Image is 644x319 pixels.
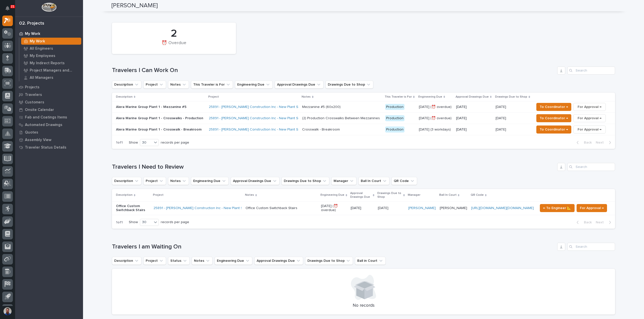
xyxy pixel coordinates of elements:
a: My Work [15,30,83,37]
a: My Indirect Reports [19,59,83,67]
p: Project [153,192,164,198]
span: To Coordinator → [540,115,568,121]
button: Manager [331,177,356,185]
button: Approval Drawings Due [254,257,303,265]
span: Back [581,220,592,225]
button: Next [594,220,615,225]
p: [DATE] (⏰ overdue) [419,116,452,120]
p: Automated Drawings [25,123,62,127]
span: To Coordinator → [540,126,568,133]
p: 1 of 1 [112,216,127,229]
div: 02. Projects [19,21,44,26]
p: Description [116,94,133,100]
p: My Indirect Reports [30,61,65,66]
h1: Travelers I Need to Review [112,163,555,171]
a: My Work [19,38,83,45]
p: Drawings Due to Shop [495,94,527,100]
div: Office Custom Switchback Stairs [246,206,297,210]
a: [URL][DOMAIN_NAME][DOMAIN_NAME] [471,206,534,210]
button: For Approval → [573,114,606,122]
p: This Traveler is For [385,94,412,100]
p: [DATE] [351,206,374,210]
button: This Traveler is For [191,81,233,89]
a: Onsite Calendar [15,106,83,113]
p: My Work [30,39,45,44]
button: Project [143,257,166,265]
a: Travelers [15,91,83,98]
button: Status [168,257,190,265]
p: QR Code [471,192,484,198]
h1: Travelers I Can Work On [112,67,555,74]
button: To Coordinator → [536,103,571,111]
a: Customers [15,98,83,106]
p: records per page [161,141,189,145]
div: Search [567,163,615,171]
p: Office Custom Switchback Stairs [116,204,149,213]
p: [DATE] [378,205,389,210]
p: Alera Marine Group Plant 1 - Crosswalk - Breakroom [116,127,204,132]
p: No records [118,303,609,308]
span: Next [596,140,607,145]
tr: Alera Marine Group Plant 1 - Mezzanine #525891 - [PERSON_NAME] Construction Inc - New Plant Setup... [112,101,615,113]
a: Assembly View [15,136,83,144]
span: For Approval → [578,115,601,121]
p: [DATE] (3 workdays) [419,127,452,132]
p: Travelers [25,93,42,97]
button: Ball in Court [355,257,386,265]
p: Drawings Due to Shop [377,190,402,200]
div: Search [567,67,615,75]
p: Projects [25,85,39,90]
p: [DATE] (⏰ overdue) [419,105,452,109]
button: For Approval → [573,125,606,134]
p: Engineering Due [418,94,442,100]
a: All Engineers [19,45,83,52]
p: My Work [25,32,40,36]
span: Back [581,140,592,145]
p: Approval Drawings Due [350,190,372,200]
span: ← To Engineer 📐 [543,205,571,211]
tr: Alera Marine Group Plant 1 - Crosswalk - Breakroom25891 - [PERSON_NAME] Construction Inc - New Pl... [112,124,615,135]
button: Approval Drawings Due [231,177,279,185]
button: Back [573,220,594,225]
a: [PERSON_NAME] [408,206,436,210]
p: [DATE] [496,104,507,109]
a: 25891 - [PERSON_NAME] Construction Inc - New Plant Setup - Mezzanine Project [153,206,283,210]
button: Engineering Due [215,257,252,265]
div: 2 [120,27,227,40]
p: Notes [245,192,254,198]
p: [DATE] [496,115,507,120]
tr: Office Custom Switchback Stairs25891 - [PERSON_NAME] Construction Inc - New Plant Setup - Mezzani... [112,202,615,215]
button: Next [594,140,615,145]
h2: [PERSON_NAME] [111,2,158,9]
button: Engineering Due [191,177,229,185]
p: Customers [25,100,44,105]
a: Project Managers and Engineers [19,67,83,74]
p: Alera Marine Group Plant 1 - Mezzanine #5 [116,105,204,109]
p: My Employees [30,54,55,58]
p: Show [129,141,138,145]
p: Quotes [25,130,38,135]
input: Search [567,243,615,251]
p: [DATE] [456,105,492,109]
p: Fab and Coatings Items [25,115,67,120]
div: 30 [140,220,152,225]
p: [DATE] [496,126,507,132]
button: ← To Engineer 📐 [540,204,575,212]
button: QR Code [391,177,417,185]
p: [DATE] [456,127,492,132]
a: Fab and Coatings Items [15,113,83,121]
p: All Engineers [30,46,53,51]
p: Onsite Calendar [25,108,54,112]
p: 21 [11,5,14,8]
p: Approval Drawings Due [456,94,489,100]
p: All Managers [30,76,53,80]
p: Ball In Court [439,192,457,198]
p: [DATE] (⏰ overdue) [321,204,347,213]
p: Description [116,192,133,198]
p: [DATE] [456,116,492,120]
p: records per page [161,220,189,224]
p: 1 of 1 [112,137,127,149]
a: Automated Drawings [15,121,83,129]
span: For Approval → [578,104,601,110]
